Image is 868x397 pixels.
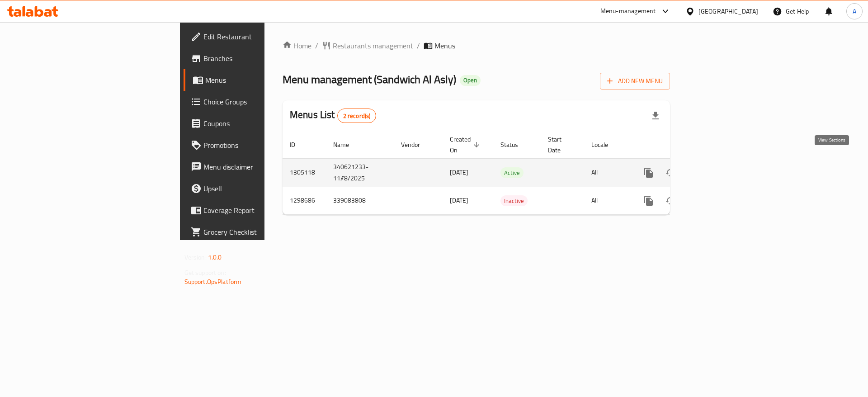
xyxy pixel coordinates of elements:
[184,221,325,243] a: Grocery Checklist
[541,158,584,187] td: -
[500,196,528,206] span: Inactive
[460,76,481,84] span: Open
[541,187,584,214] td: -
[326,158,394,187] td: 340621233- 11//8/2025
[607,76,663,87] span: Add New Menu
[184,91,325,113] a: Choice Groups
[208,251,222,263] span: 1.0.0
[184,267,226,279] span: Get support on:
[184,47,325,69] a: Branches
[450,194,468,206] span: [DATE]
[600,6,656,17] div: Menu-management
[638,190,660,212] button: more
[450,134,482,156] span: Created On
[591,139,620,150] span: Locale
[548,134,573,156] span: Start Date
[203,205,318,216] span: Coverage Report
[434,40,455,51] span: Menus
[205,75,318,85] span: Menus
[698,6,758,16] div: [GEOGRAPHIC_DATA]
[660,190,681,212] button: Change Status
[660,162,681,184] button: Change Status
[203,118,318,129] span: Coupons
[184,113,325,134] a: Coupons
[853,6,856,16] span: A
[333,139,361,150] span: Name
[500,168,524,178] span: Active
[203,140,318,151] span: Promotions
[184,276,242,288] a: Support.OpsPlatform
[184,134,325,156] a: Promotions
[184,26,325,47] a: Edit Restaurant
[184,69,325,91] a: Menus
[338,112,376,120] span: 2 record(s)
[184,156,325,178] a: Menu disclaimer
[290,139,307,150] span: ID
[203,183,318,194] span: Upsell
[184,199,325,221] a: Coverage Report
[326,187,394,214] td: 339083808
[450,166,468,178] span: [DATE]
[638,162,660,184] button: more
[283,69,456,90] span: Menu management ( Sandwich Al Asly )
[283,131,732,215] table: enhanced table
[203,161,318,172] span: Menu disclaimer
[500,139,530,150] span: Status
[322,40,413,51] a: Restaurants management
[283,40,670,51] nav: breadcrumb
[584,187,631,214] td: All
[203,96,318,107] span: Choice Groups
[184,251,207,263] span: Version:
[584,158,631,187] td: All
[203,31,318,42] span: Edit Restaurant
[333,40,413,51] span: Restaurants management
[631,131,732,159] th: Actions
[460,75,481,86] div: Open
[290,108,376,123] h2: Menus List
[203,227,318,237] span: Grocery Checklist
[417,40,420,51] li: /
[645,105,666,127] div: Export file
[184,178,325,199] a: Upsell
[401,139,432,150] span: Vendor
[337,109,377,123] div: Total records count
[600,73,670,90] button: Add New Menu
[203,53,318,64] span: Branches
